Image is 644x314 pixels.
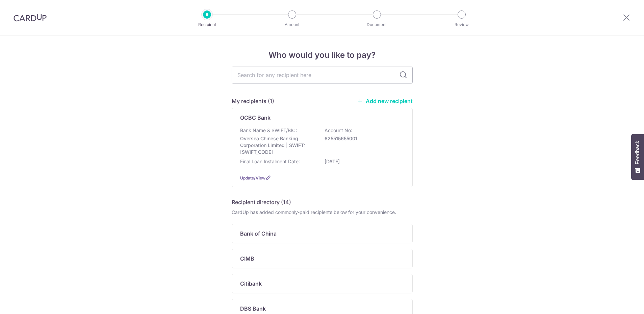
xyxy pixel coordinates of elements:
p: Review [437,21,487,28]
div: CardUp has added commonly-paid recipients below for your convenience. [232,209,413,216]
p: CIMB [240,255,254,263]
input: Search for any recipient here [232,67,413,83]
a: Add new recipient [357,98,413,104]
p: Bank Name & SWIFT/BIC: [240,127,297,134]
p: [DATE] [325,158,400,165]
h4: Who would you like to pay? [232,49,413,61]
h5: My recipients (1) [232,97,274,105]
p: Citibank [240,280,262,288]
iframe: Opens a widget where you can find more information [599,294,637,311]
p: OCBC Bank [240,114,271,122]
img: CardUp [14,14,47,22]
p: Document [352,21,402,28]
p: 625515655001 [325,135,400,142]
span: Feedback [635,141,641,164]
p: DBS Bank [240,305,266,313]
button: Feedback - Show survey [631,134,644,180]
p: Bank of China [240,230,277,238]
p: Final Loan Instalment Date: [240,158,300,165]
p: Recipient [182,21,232,28]
a: Update/View [240,175,265,180]
h5: Recipient directory (14) [232,198,291,206]
p: Account No: [325,127,352,134]
p: Oversea Chinese Banking Corporation Limited | SWIFT: [SWIFT_CODE] [240,135,316,155]
p: Amount [267,21,317,28]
